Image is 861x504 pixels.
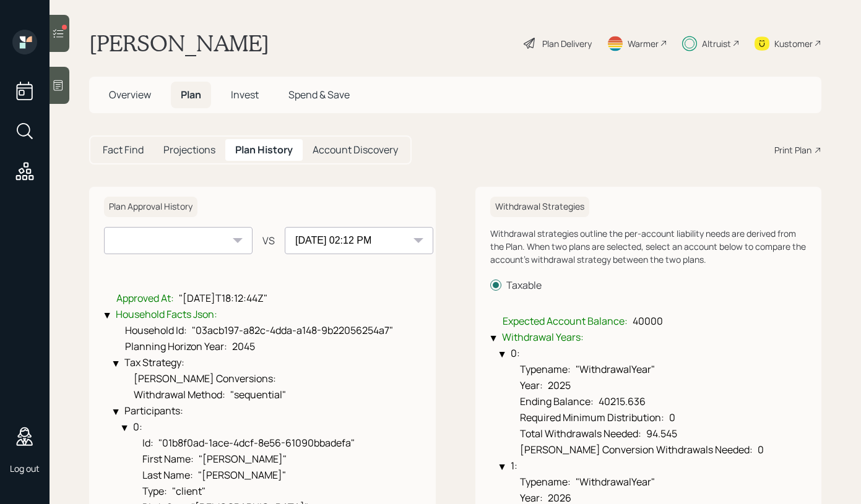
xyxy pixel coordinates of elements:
span: 0 [669,411,675,424]
span: Withdrawal Method : [134,388,225,401]
div: ▶ [121,425,129,431]
span: 2045 [232,340,255,353]
div: ▶ [103,313,111,318]
div: ▶ [112,409,120,415]
span: Ending Balance : [520,395,594,408]
div: Log out [10,463,40,474]
span: [PERSON_NAME] Conversions : [134,372,276,385]
span: Id : [142,436,154,450]
span: Total Withdrawals Needed : [520,427,641,440]
div: Kustomer [774,37,813,50]
span: "01b8f0ad-1ace-4dcf-8e56-61090bbadefa" [158,436,355,450]
h5: Fact Find [103,144,144,156]
div: Withdrawal strategies outline the per-account liability needs are derived from the Plan. When two... [490,227,807,266]
div: ▶ [490,336,498,341]
div: VS [262,233,275,248]
span: [PERSON_NAME] Conversion Withdrawals Needed : [520,443,753,456]
span: Typename : [520,362,571,376]
span: 40000 [633,314,663,328]
h1: [PERSON_NAME] [89,30,269,57]
h5: Account Discovery [313,144,398,156]
span: 1 : [511,459,517,472]
span: Planning Horizon Year : [125,340,227,353]
span: Withdrawal Years : [502,330,584,344]
div: ▶ [112,361,120,367]
div: Plan Delivery [542,37,592,50]
span: "client" [172,484,206,498]
span: "[PERSON_NAME]" [198,468,286,482]
span: Required Minimum Distribution : [520,411,664,424]
h6: Withdrawal Strategies [490,197,589,217]
span: "[PERSON_NAME]" [199,452,287,466]
label: Taxable [490,278,807,292]
span: Overview [109,88,151,101]
span: Household Facts Json : [116,307,217,321]
span: 2025 [548,378,571,392]
span: 0 [758,443,764,456]
span: "[DATE]T18:12:44Z" [179,291,267,305]
span: Type : [142,484,167,498]
div: Print Plan [774,143,811,156]
div: Warmer [628,37,659,50]
span: 94.545 [646,427,677,440]
span: Spend & Save [288,88,350,101]
span: Expected Account Balance : [503,314,628,328]
span: "WithdrawalYear" [576,475,655,489]
span: First Name : [142,452,194,466]
span: Last Name : [142,468,193,482]
span: 0 : [511,346,520,360]
span: Approved At : [116,291,174,305]
div: ▶ [498,464,506,470]
span: 40215.636 [599,395,646,408]
span: Typename : [520,475,571,489]
div: ▶ [498,352,506,357]
h6: Plan Approval History [104,197,197,217]
div: Altruist [702,37,731,50]
span: Household Id : [125,323,187,337]
span: "sequential" [230,388,286,401]
span: Year : [520,378,543,392]
span: Invest [231,88,259,101]
span: Plan [181,88,201,101]
span: 0 : [133,420,142,434]
span: Tax Strategy : [124,356,184,369]
h5: Projections [163,144,215,156]
span: "WithdrawalYear" [576,362,655,376]
h5: Plan History [235,144,293,156]
span: "03acb197-a82c-4dda-a148-9b22056254a7" [192,323,393,337]
span: Participants : [124,404,183,417]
